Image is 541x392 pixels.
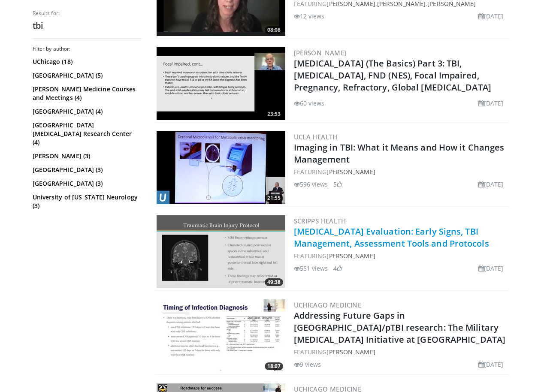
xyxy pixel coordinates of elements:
span: 23:53 [265,110,283,118]
span: 08:08 [265,26,283,34]
li: 596 views [294,180,328,189]
a: [PERSON_NAME] [326,168,375,176]
li: [DATE] [478,360,504,369]
li: 60 views [294,99,325,108]
img: 9d29f943-af71-448c-a19d-ed2dbc19370b.300x170_q85_crop-smart_upscale.jpg [157,131,285,204]
a: [PERSON_NAME] [294,48,347,57]
a: [MEDICAL_DATA] Evaluation: Early Signs, TBI Management, Assessment Tools and Protocols [294,226,489,249]
span: 18:07 [265,362,283,370]
li: 12 views [294,12,325,21]
a: [GEOGRAPHIC_DATA] [MEDICAL_DATA] Research Center (4) [33,121,140,147]
a: [PERSON_NAME] [326,348,375,356]
a: [GEOGRAPHIC_DATA] (5) [33,71,140,80]
a: [GEOGRAPHIC_DATA] (3) [33,166,140,174]
h2: tbi [33,20,142,31]
li: [DATE] [478,264,504,273]
a: [PERSON_NAME] (3) [33,152,140,160]
img: 73604bde-1429-4236-83f2-ac0033578cd9.300x170_q85_crop-smart_upscale.jpg [157,215,285,288]
li: [DATE] [478,99,504,108]
a: Addressing Future Gaps in [GEOGRAPHIC_DATA]/pTBI research: The Military [MEDICAL_DATA] Initiative... [294,310,506,345]
a: Scripps Health [294,217,346,225]
div: FEATURING [294,347,507,356]
h3: Filter by author: [33,45,142,52]
a: 23:53 [157,47,285,120]
li: [DATE] [478,180,504,189]
a: [PERSON_NAME] Medicine Courses and Meetings (4) [33,85,140,102]
a: UChicago (18) [33,57,140,66]
a: UCLA Health [294,133,338,141]
div: FEATURING [294,251,507,260]
span: 49:38 [265,278,283,286]
li: [DATE] [478,12,504,21]
div: FEATURING [294,167,507,176]
li: 5 [333,180,342,189]
a: [GEOGRAPHIC_DATA] (4) [33,107,140,116]
a: UChicago Medicine [294,301,362,309]
span: 21:55 [265,194,283,202]
p: Results for: [33,10,142,17]
a: [PERSON_NAME] [326,252,375,260]
img: 5795c2ea-8779-41b7-9489-006373c646ad.300x170_q85_crop-smart_upscale.jpg [157,47,285,120]
a: 49:38 [157,215,285,288]
li: 4 [333,264,342,273]
a: Imaging in TBI: What it Means and How it Changes Management [294,142,505,165]
a: 18:07 [157,299,285,372]
a: University of [US_STATE] Neurology (3) [33,193,140,210]
li: 551 views [294,264,328,273]
a: 21:55 [157,131,285,204]
img: 28333ab4-8f80-4550-9b81-b5549a8c1c1c.300x170_q85_crop-smart_upscale.jpg [157,299,285,372]
a: [MEDICAL_DATA] (The Basics) Part 3: TBI, [MEDICAL_DATA], FND (NES), Focal Impaired, Pregnancy, Re... [294,57,491,93]
a: [GEOGRAPHIC_DATA] (3) [33,179,140,188]
li: 9 views [294,360,321,369]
